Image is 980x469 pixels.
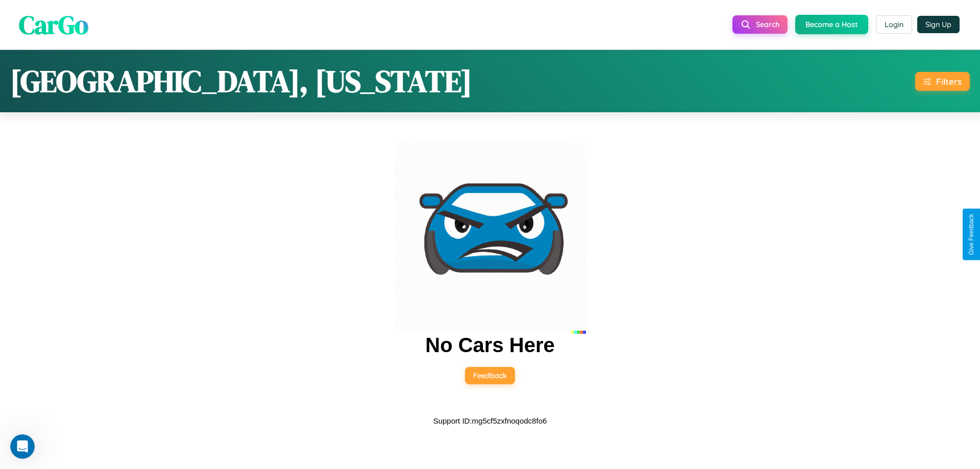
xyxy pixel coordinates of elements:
span: CarGo [19,7,88,42]
iframe: Intercom live chat [10,434,35,459]
button: Login [876,15,912,34]
p: Support ID: mg5cf5zxfnoqodc8fo6 [433,414,547,428]
div: Filters [936,76,962,87]
button: Feedback [465,367,515,384]
button: Filters [915,72,970,91]
button: Sign Up [917,16,960,33]
h1: [GEOGRAPHIC_DATA], [US_STATE] [10,60,472,102]
h2: No Cars Here [425,334,554,357]
button: Become a Host [795,15,868,34]
button: Search [732,15,788,34]
div: Give Feedback [968,214,975,255]
img: car [394,142,586,334]
span: Search [756,20,779,29]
